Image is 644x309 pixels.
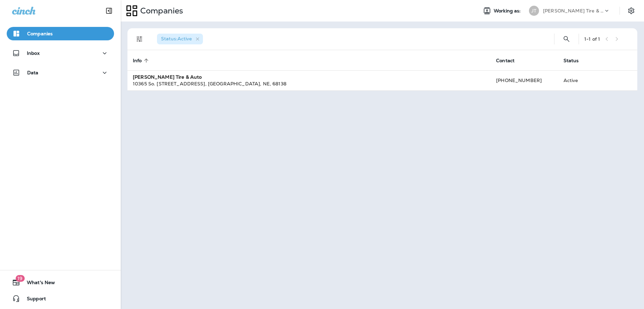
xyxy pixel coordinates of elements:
td: [PHONE_NUMBER] [491,70,558,90]
p: Data [27,70,39,75]
button: Companies [7,27,114,40]
div: JT [529,6,539,16]
div: 1 - 1 of 1 [584,36,600,42]
span: What's New [20,280,55,288]
p: Companies [138,6,183,16]
button: Settings [625,5,637,17]
span: Info [133,58,142,64]
button: 19What's New [7,276,114,289]
td: Active [558,70,601,90]
span: Status : Active [161,36,192,42]
span: 19 [15,275,24,282]
button: Support [7,292,114,305]
button: Search Companies [560,32,573,46]
p: Inbox [27,50,40,56]
button: Data [7,66,114,79]
div: Status:Active [157,34,203,44]
span: Status [563,58,579,64]
span: Status [563,57,588,64]
p: [PERSON_NAME] Tire & Auto [543,8,603,13]
button: Collapse Sidebar [100,4,118,17]
p: Companies [27,31,53,36]
span: Support [20,296,46,304]
span: Contact [496,58,515,64]
span: Info [133,57,151,64]
button: Filters [133,32,146,46]
strong: [PERSON_NAME] Tire & Auto [133,74,202,80]
button: Inbox [7,46,114,60]
div: 10365 So. [STREET_ADDRESS] , [GEOGRAPHIC_DATA] , NE , 68138 [133,80,485,87]
span: Contact [496,57,523,64]
span: Working as: [494,8,522,14]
